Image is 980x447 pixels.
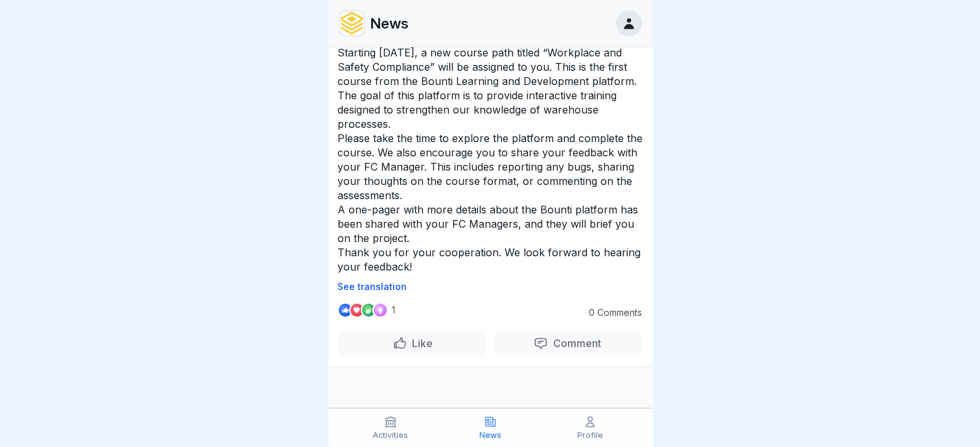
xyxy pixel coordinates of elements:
[577,431,603,440] p: Profile
[548,337,601,350] p: Comment
[571,308,642,318] p: 0 Comments
[479,431,501,440] p: News
[339,11,364,36] img: lqzj4kuucpkhnephc2ru2o4z.png
[372,431,408,440] p: Activities
[407,337,433,350] p: Like
[392,305,395,315] p: 1
[337,31,643,274] p: Hi all, Starting [DATE], a new course path titled “Workplace and Safety Compliance” will be assig...
[337,282,643,292] p: See translation
[370,15,409,32] p: News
